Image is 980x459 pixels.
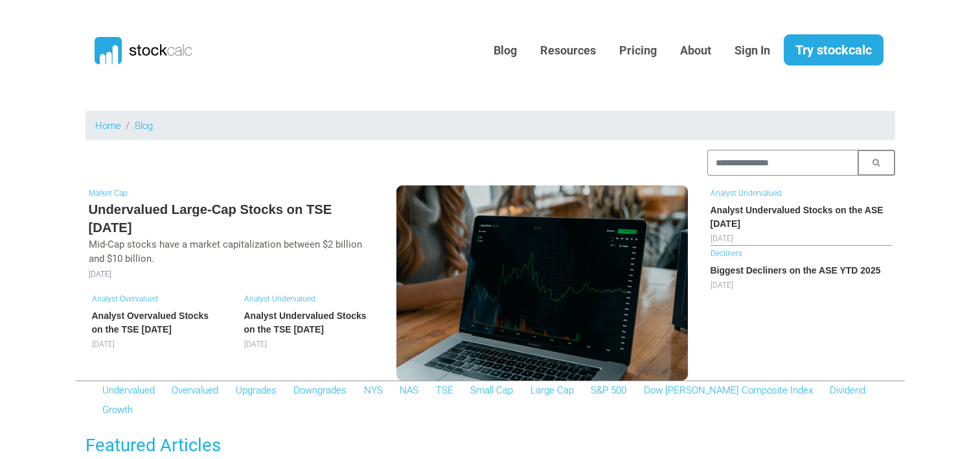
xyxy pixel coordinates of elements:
[236,384,277,396] a: Upgrades
[89,200,374,237] h5: Undervalued Large-Cap Stocks on TSE [DATE]
[484,35,527,67] a: Blog
[135,120,153,132] a: Blog
[784,34,883,65] a: Try stockcalc
[610,35,667,67] a: Pricing
[396,185,688,380] img: Undervalued Large-Cap Stocks on TSE August 2025
[92,309,218,336] h6: Analyst Overvalued Stocks on the TSE [DATE]
[711,264,892,277] h6: Biggest Decliners on the ASE YTD 2025
[95,120,121,132] a: Home
[436,384,453,396] a: TSE
[89,237,374,266] p: Mid-Cap stocks have a market capitalization between $2 billion and $10 billion.
[76,433,905,458] h3: Featured Articles
[711,249,742,258] a: Decliners
[644,384,813,396] a: Dow [PERSON_NAME] Composite Index
[293,384,347,396] a: Downgrades
[400,384,418,396] a: NAS
[89,189,128,198] a: Market Cap
[244,309,370,336] h6: Analyst Undervalued Stocks on the TSE [DATE]
[725,35,780,67] a: Sign In
[830,384,865,396] a: Dividend
[364,384,383,396] a: NYS
[102,384,155,396] a: Undervalued
[470,384,513,396] a: Small Cap
[711,234,733,243] span: [DATE]
[530,384,574,396] a: Large Cap
[92,294,158,303] a: Analyst Overvalued
[711,189,782,198] a: Analyst Undervalued
[591,384,626,396] a: S&P 500
[244,294,315,303] a: Analyst Undervalued
[711,204,892,231] h6: Analyst Undervalued Stocks on the ASE [DATE]
[172,384,218,396] a: Overvalued
[89,270,111,279] small: [DATE]
[711,281,733,290] span: [DATE]
[530,35,606,67] a: Resources
[670,35,721,67] a: About
[244,340,267,349] span: [DATE]
[85,111,895,140] nav: breadcrumb
[92,340,115,349] span: [DATE]
[102,404,133,416] a: Growth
